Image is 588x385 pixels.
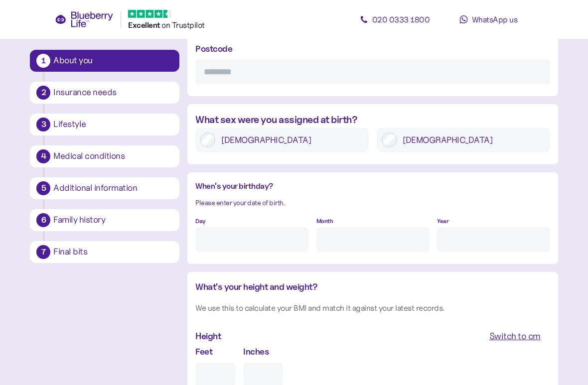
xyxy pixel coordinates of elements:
[215,132,364,147] label: [DEMOGRAPHIC_DATA]
[53,248,173,257] div: Final bits
[195,302,550,314] div: We use this to calculate your BMI and match it against your latest records.
[443,9,533,29] a: WhatsApp us
[161,20,205,30] span: on Trustpilot
[53,120,173,129] div: Lifestyle
[36,245,50,259] div: 7
[30,241,179,263] button: 7Final bits
[53,88,173,97] div: Insurance needs
[195,180,550,193] div: When's your birthday?
[53,184,173,193] div: Additional information
[397,132,545,147] label: [DEMOGRAPHIC_DATA]
[30,114,179,135] button: 3Lifestyle
[195,42,232,55] label: Postcode
[53,56,173,65] div: About you
[437,217,448,226] label: Year
[30,50,179,72] button: 1About you
[53,216,173,225] div: Family history
[30,82,179,104] button: 2Insurance needs
[480,327,550,345] button: Switch to cm
[489,329,541,343] div: Switch to cm
[472,14,518,24] span: WhatsApp us
[128,20,161,30] span: Excellent ️
[195,112,550,128] div: What sex were you assigned at birth?
[243,345,269,358] label: Inches
[30,145,179,167] button: 4Medical conditions
[36,118,50,131] div: 3
[195,345,212,358] label: Feet
[36,86,50,100] div: 2
[316,217,333,226] label: Month
[350,9,440,29] a: 020 0333 1800
[30,177,179,199] button: 5Additional information
[195,280,550,294] div: What's your height and weight?
[36,213,50,227] div: 6
[195,198,550,209] div: Please enter your date of birth.
[195,329,221,343] div: Height
[195,217,206,226] label: Day
[36,54,50,68] div: 1
[30,209,179,231] button: 6Family history
[372,14,430,24] span: 020 0333 1800
[53,152,173,161] div: Medical conditions
[36,181,50,195] div: 5
[36,149,50,163] div: 4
